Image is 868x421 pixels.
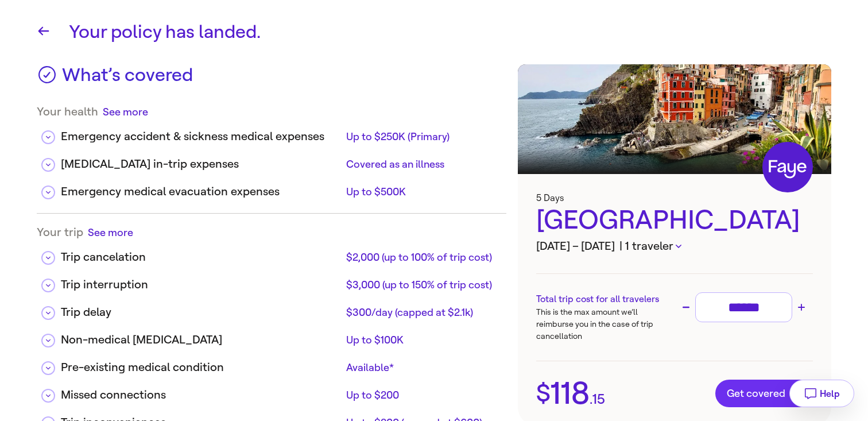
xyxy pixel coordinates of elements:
[551,378,590,409] span: 118
[37,174,506,202] div: Emergency medical evacuation expensesUp to $500K
[346,278,497,292] div: $3,000 (up to 150% of trip cost)
[37,119,506,146] div: Emergency accident & sickness medical expensesUp to $250K (Primary)
[346,130,497,144] div: Up to $250K (Primary)
[61,387,342,404] div: Missed connections
[789,380,854,407] button: Help
[346,250,497,264] div: $2,000 (up to 100% of trip cost)
[536,306,675,342] p: This is the max amount we’ll reimburse you in the case of trip cancellation
[61,359,342,376] div: Pre-existing medical condition
[37,240,506,267] div: Trip cancelation$2,000 (up to 100% of trip cost)
[592,392,605,406] span: 15
[590,392,592,406] span: .
[679,300,693,314] button: Decrease trip cost
[346,157,497,171] div: Covered as an illness
[61,156,342,173] div: [MEDICAL_DATA] in-trip expenses
[619,238,681,255] button: | 1 traveler
[700,298,787,318] input: Trip cost
[536,203,813,238] div: [GEOGRAPHIC_DATA]
[727,388,801,399] span: Get covered
[536,292,675,306] h3: Total trip cost for all travelers
[536,238,813,255] h3: [DATE] – [DATE]
[346,361,497,374] div: Available*
[37,322,506,350] div: Non-medical [MEDICAL_DATA]Up to $100K
[536,381,551,405] span: $
[61,249,342,266] div: Trip cancelation
[346,306,497,319] div: $300/day (capped at $2.1k)
[37,267,506,295] div: Trip interruption$3,000 (up to 150% of trip cost)
[346,388,497,402] div: Up to $200
[62,64,193,93] h3: What’s covered
[715,380,813,407] button: Get covered
[346,333,497,347] div: Up to $100K
[820,388,840,399] span: Help
[37,146,506,174] div: [MEDICAL_DATA] in-trip expensesCovered as an illness
[37,350,506,377] div: Pre-existing medical conditionAvailable*
[69,18,831,46] h1: Your policy has landed.
[61,183,342,200] div: Emergency medical evacuation expenses
[37,295,506,322] div: Trip delay$300/day (capped at $2.1k)
[61,276,342,293] div: Trip interruption
[103,105,148,119] button: See more
[61,304,342,321] div: Trip delay
[37,225,506,240] div: Your trip
[346,185,497,199] div: Up to $500K
[88,225,133,240] button: See more
[37,105,506,119] div: Your health
[37,377,506,405] div: Missed connectionsUp to $200
[61,331,342,349] div: Non-medical [MEDICAL_DATA]
[536,192,813,203] h3: 5 Days
[61,128,342,145] div: Emergency accident & sickness medical expenses
[795,300,808,314] button: Increase trip cost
